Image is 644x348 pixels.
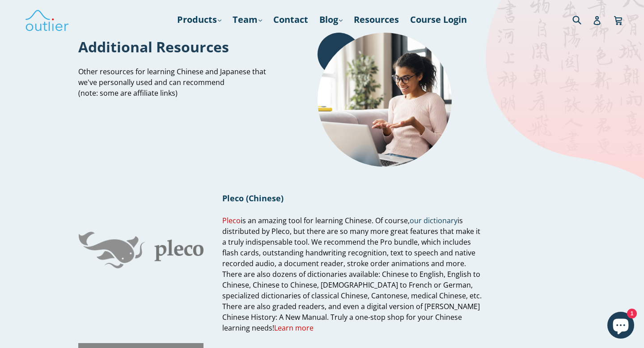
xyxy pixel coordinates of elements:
span: Other resources for learning Chinese and Japanese that we've personally used and can recommend (n... [78,67,266,98]
a: Blog [315,12,347,28]
img: Outlier Linguistics [25,7,69,33]
input: Search [570,10,595,29]
a: Products [173,12,226,28]
a: Pleco [222,216,241,226]
a: Learn more [274,323,314,333]
span: is an amazing tool for learning Chinese. Of course, is distributed by Pleco, but there are so man... [222,216,482,333]
a: our dictionary [410,216,458,226]
h1: Pleco (Chinese) [222,193,482,204]
h1: Additional Resources [78,37,274,56]
a: Contact [269,12,313,28]
a: Resources [349,12,403,28]
a: Course Login [406,12,471,28]
inbox-online-store-chat: Shopify online store chat [605,312,637,341]
a: Team [228,12,267,28]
